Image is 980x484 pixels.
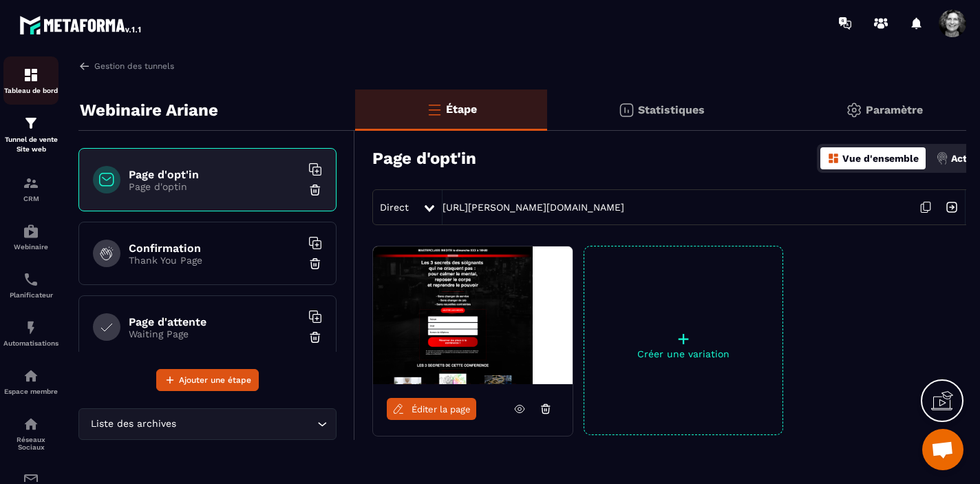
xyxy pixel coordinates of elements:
[129,181,301,192] p: Page d'optin
[308,257,322,271] img: trash
[3,56,58,105] a: formationformationTableau de bord
[827,152,840,165] img: dashboard-orange.40269519.svg
[3,406,58,461] a: social-networksocial-networkRéseaux Sociaux
[129,328,301,339] p: Waiting Page
[3,213,58,261] a: automationsautomationsWebinaire
[87,417,179,432] span: Liste des archives
[23,271,39,288] img: scheduler
[3,261,58,309] a: schedulerschedulerPlanificateur
[78,408,337,440] div: Search for option
[866,103,923,116] p: Paramètre
[443,202,624,213] a: [URL][PERSON_NAME][DOMAIN_NAME]
[3,165,58,213] a: formationformationCRM
[23,175,39,191] img: formation
[584,348,782,359] p: Créer une variation
[3,135,58,154] p: Tunnel de vente Site web
[23,115,39,131] img: formation
[412,404,471,414] span: Éditer la page
[23,67,39,83] img: formation
[129,315,301,328] h6: Page d'attente
[129,168,301,181] h6: Page d'opt'in
[23,416,39,432] img: social-network
[308,183,322,197] img: trash
[3,87,58,94] p: Tableau de bord
[179,373,251,387] span: Ajouter une étape
[387,398,476,420] a: Éditer la page
[446,103,477,116] p: Étape
[78,60,174,72] a: Gestion des tunnels
[3,291,58,299] p: Planificateur
[846,102,862,118] img: setting-gr.5f69749f.svg
[584,329,782,348] p: +
[618,102,635,118] img: stats.20deebd0.svg
[380,202,409,213] span: Direct
[308,330,322,344] img: trash
[19,12,143,37] img: logo
[3,195,58,202] p: CRM
[3,436,58,451] p: Réseaux Sociaux
[129,255,301,266] p: Thank You Page
[939,194,965,220] img: arrow-next.bcc2205e.svg
[638,103,705,116] p: Statistiques
[936,152,948,165] img: actions.d6e523a2.png
[3,105,58,165] a: formationformationTunnel de vente Site web
[23,368,39,384] img: automations
[842,153,919,164] p: Vue d'ensemble
[426,101,443,118] img: bars-o.4a397970.svg
[3,388,58,395] p: Espace membre
[129,242,301,255] h6: Confirmation
[373,246,573,384] img: image
[23,319,39,336] img: automations
[372,149,476,168] h3: Page d'opt'in
[3,309,58,357] a: automationsautomationsAutomatisations
[78,60,91,72] img: arrow
[922,429,963,470] div: Ouvrir le chat
[3,339,58,347] p: Automatisations
[23,223,39,240] img: automations
[179,417,314,432] input: Search for option
[80,96,218,124] p: Webinaire Ariane
[3,243,58,251] p: Webinaire
[3,357,58,406] a: automationsautomationsEspace membre
[156,369,259,391] button: Ajouter une étape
